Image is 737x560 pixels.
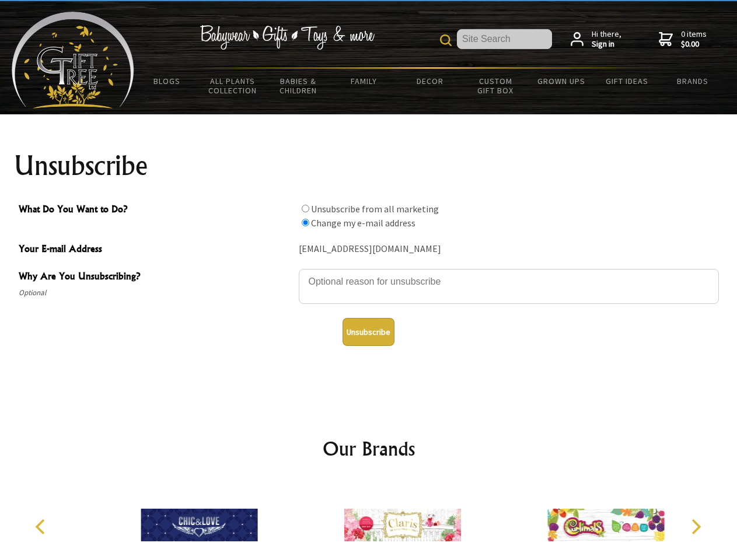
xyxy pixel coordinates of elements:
[134,69,200,93] a: BLOGS
[19,242,293,258] span: Your E-mail Address
[397,69,463,93] a: Decor
[660,69,726,93] a: Brands
[440,34,452,46] img: product search
[299,240,719,258] div: [EMAIL_ADDRESS][DOMAIN_NAME]
[12,12,134,108] img: Babyware - Gifts - Toys and more...
[23,435,714,463] h2: Our Brands
[311,203,439,215] label: Unsubscribe from all marketing
[19,202,293,219] span: What Do You Want to Do?
[311,217,415,229] label: Change my e-mail address
[302,205,309,212] input: What Do You Want to Do?
[200,25,375,50] img: Babywear - Gifts - Toys & more
[29,514,55,540] button: Previous
[343,318,394,346] button: Unsubscribe
[266,69,331,103] a: Babies & Children
[331,69,397,93] a: Family
[683,514,708,540] button: Next
[592,39,621,50] strong: Sign in
[528,69,594,93] a: Grown Ups
[299,269,719,304] textarea: Why Are You Unsubscribing?
[457,29,552,49] input: Site Search
[659,29,707,50] a: 0 items$0.00
[14,152,724,180] h1: Unsubscribe
[592,29,621,50] span: Hi there,
[463,69,529,103] a: Custom Gift Box
[19,269,293,286] span: Why Are You Unsubscribing?
[571,29,621,50] a: Hi there,Sign in
[594,69,660,93] a: Gift Ideas
[19,286,293,300] span: Optional
[200,69,266,103] a: All Plants Collection
[681,29,707,50] span: 0 items
[302,219,309,226] input: What Do You Want to Do?
[681,39,707,50] strong: $0.00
